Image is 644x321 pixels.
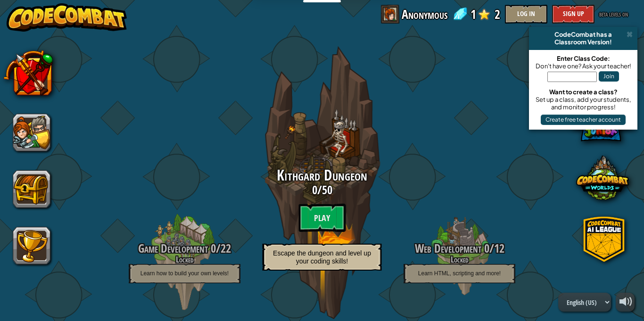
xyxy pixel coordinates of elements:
[558,293,611,312] select: Languages
[248,184,397,197] h3: /
[221,240,231,256] span: 22
[110,255,259,264] h4: Locked
[481,240,489,256] span: 0
[7,3,127,32] img: CodeCombat - Learn how to code by playing a game
[418,270,501,277] span: Learn HTML, scripting and more!
[534,55,633,62] div: Enter Class Code:
[385,255,534,264] h4: Locked
[312,182,317,198] span: 0
[599,9,628,18] span: beta levels on
[298,204,346,232] btn: Play
[415,240,481,256] span: Web Development
[533,38,634,46] div: Classroom Version!
[541,115,626,125] button: Create free teacher account
[140,270,229,277] span: Learn how to build your own levels!
[534,88,633,96] div: Want to create a class?
[616,293,635,312] button: Adjust volume
[552,5,594,24] button: Sign Up
[402,5,447,24] span: Anonymous
[599,71,619,82] button: Join
[533,31,634,38] div: CodeCombat has a
[471,5,476,24] span: 1
[494,240,504,256] span: 12
[138,240,208,256] span: Game Development
[208,240,216,256] span: 0
[273,249,371,265] span: Escape the dungeon and level up your coding skills!
[322,182,332,198] span: 50
[505,5,547,24] button: Log In
[110,242,259,255] h3: /
[495,5,500,24] span: 2
[534,62,633,70] div: Don't have one? Ask your teacher!
[534,96,633,111] div: Set up a class, add your students, and monitor progress!
[385,242,534,255] h3: /
[277,165,367,185] span: Kithgard Dungeon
